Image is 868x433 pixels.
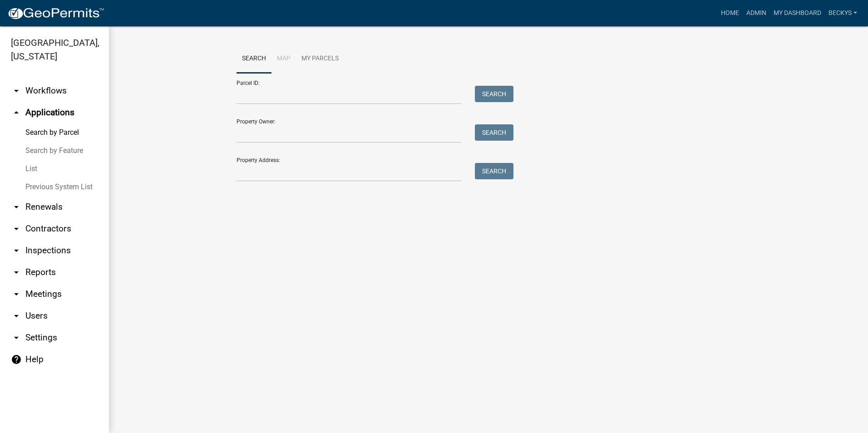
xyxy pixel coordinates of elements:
[296,44,344,74] a: My Parcels
[11,85,22,96] i: arrow_drop_down
[825,5,861,22] a: beckys
[717,5,743,22] a: Home
[11,310,22,321] i: arrow_drop_down
[11,223,22,234] i: arrow_drop_down
[475,86,513,102] button: Search
[11,289,22,300] i: arrow_drop_down
[11,332,22,343] i: arrow_drop_down
[475,124,513,141] button: Search
[743,5,770,22] a: Admin
[11,202,22,212] i: arrow_drop_down
[770,5,825,22] a: My Dashboard
[11,267,22,278] i: arrow_drop_down
[475,163,513,179] button: Search
[237,44,271,74] a: Search
[11,245,22,256] i: arrow_drop_down
[11,107,22,118] i: arrow_drop_up
[11,354,22,365] i: help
